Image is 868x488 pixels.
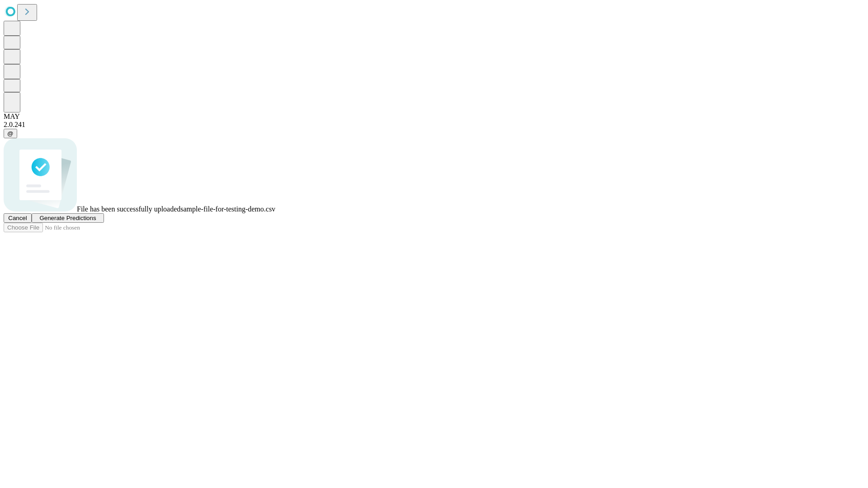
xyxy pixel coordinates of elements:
span: Generate Predictions [39,215,96,221]
span: File has been successfully uploaded [77,205,180,213]
div: 2.0.241 [4,121,864,129]
button: Cancel [4,213,32,223]
button: @ [4,129,17,138]
span: @ [7,130,14,137]
span: sample-file-for-testing-demo.csv [180,205,275,213]
button: Generate Predictions [32,213,104,223]
div: MAY [4,113,864,121]
span: Cancel [8,215,27,221]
